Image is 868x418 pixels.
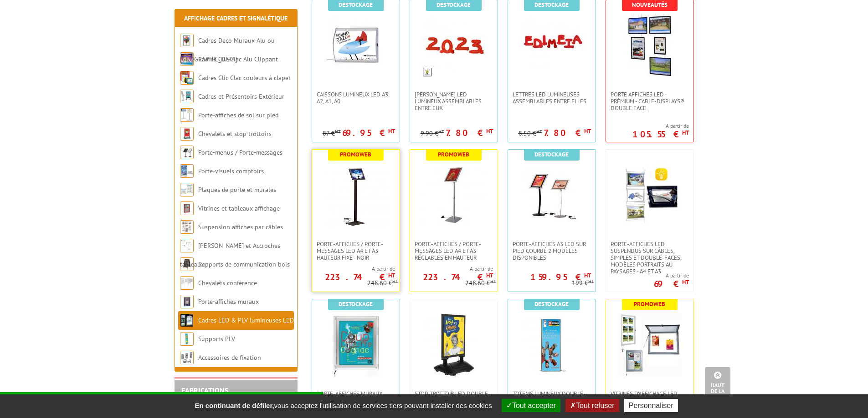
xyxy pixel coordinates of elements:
[415,241,493,261] span: Porte-affiches / Porte-messages LED A4 et A3 réglables en hauteur
[634,300,665,308] b: Promoweb
[180,242,280,268] a: [PERSON_NAME] et Accroches tableaux
[180,164,194,178] img: Porte-visuels comptoirs
[180,90,194,103] img: Cadres et Présentoirs Extérieur
[513,91,591,105] span: Lettres LED lumineuses assemblables entre elles
[339,300,373,308] b: Destockage
[606,91,693,111] a: Porte Affiches LED - Prémium - Cable-Displays® Double face
[392,278,398,284] sup: HT
[198,223,283,231] a: Suspension affiches par câbles
[198,167,264,175] a: Porte-visuels comptoirs
[324,313,388,377] img: Porte-Affiches Muraux Eclairage LED - A4, A3 ou A2 en plexiglass
[520,14,584,77] img: Lettres LED lumineuses assemblables entre elles
[410,241,498,261] a: Porte-affiches / Porte-messages LED A4 et A3 réglables en hauteur
[486,272,493,279] sup: HT
[682,129,689,136] sup: HT
[437,1,471,9] b: Destockage
[632,122,689,130] span: A partir de
[184,14,288,22] a: Affichage Cadres et Signalétique
[180,332,194,346] img: Supports PLV
[422,14,486,77] img: Chiffres LED lumineux assemblables entre eux
[198,297,259,306] a: Porte-affiches muraux
[584,272,591,279] sup: HT
[618,163,682,227] img: Porte-affiches LED suspendus sur câbles, simples et double-faces, modèles portraits au paysages -...
[438,151,469,158] b: Promoweb
[508,241,596,261] a: Porte-affiches A3 LED sur pied courbé 2 modèles disponibles
[180,295,194,308] img: Porte-affiches muraux
[584,127,591,135] sup: HT
[317,241,395,261] span: Porte-affiches / Porte-messages LED A4 et A3 hauteur fixe - Noir
[410,390,498,418] a: Stop-Trottoir LED double-faces A1 étanche sur ressorts, base lestable noire.
[502,399,560,412] button: Tout accepter
[410,91,498,111] a: [PERSON_NAME] LED lumineux assemblables entre eux
[446,130,493,136] p: 7.80 €
[198,92,284,101] a: Cadres et Présentoirs Extérieur
[388,127,395,135] sup: HT
[198,55,278,63] a: Cadres Clic-Clac Alu Clippant
[632,131,689,137] p: 105.55 €
[180,183,194,196] img: Plaques de porte et murales
[198,335,235,343] a: Supports PLV
[490,278,496,284] sup: HT
[312,390,400,411] a: Porte-Affiches Muraux Eclairage LED - A4, A3 ou A2 en plexiglass
[198,316,294,324] a: Cadres LED & PLV lumineuses LED
[654,272,689,279] span: A partir de
[421,130,444,137] p: 9.90 €
[544,130,591,136] p: 7.80 €
[438,128,444,135] sup: HT
[682,278,689,286] sup: HT
[572,280,594,287] p: 199 €
[180,146,194,159] img: Porte-menus / Porte-messages
[312,265,395,272] span: A partir de
[618,313,682,377] img: Vitrines d'affichage LED pour l'extérieur et l'intérieur feuilles A4 fond métal
[324,14,388,77] img: Caissons lumineux LED A3, A2, A1, A0
[410,265,493,272] span: A partir de
[317,390,395,411] span: Porte-Affiches Muraux Eclairage LED - A4, A3 ou A2 en plexiglass
[465,280,496,287] p: 248.60 €
[180,276,194,290] img: Chevalets conférence
[198,353,261,362] a: Accessoires de fixation
[519,130,542,137] p: 8.50 €
[198,279,257,287] a: Chevalets conférence
[422,163,486,227] img: Porte-affiches / Porte-messages LED A4 et A3 réglables en hauteur
[611,91,689,111] span: Porte Affiches LED - Prémium - Cable-Displays® Double face
[180,36,275,63] a: Cadres Deco Muraux Alu ou [GEOGRAPHIC_DATA]
[323,130,341,137] p: 87 €
[606,390,693,418] a: Vitrines d'affichage LED pour l'extérieur et l'intérieur feuilles A4 fond métal
[198,186,276,194] a: Plaques de porte et murales
[180,239,194,252] img: Cimaises et Accroches tableaux
[618,14,682,77] img: Porte Affiches LED - Prémium - Cable-Displays® Double face
[611,241,689,275] span: Porte-affiches LED suspendus sur câbles, simples et double-faces, modèles portraits au paysages -...
[180,127,194,141] img: Chevalets et stop trottoirs
[415,390,493,418] span: Stop-Trottoir LED double-faces A1 étanche sur ressorts, base lestable noire.
[198,111,278,119] a: Porte-affiches de sol sur pied
[181,386,228,403] a: FABRICATIONS"Sur Mesure"
[342,130,395,136] p: 69.95 €
[530,274,591,280] p: 159.95 €
[317,91,395,105] span: Caissons lumineux LED A3, A2, A1, A0
[340,151,371,158] b: Promoweb
[339,1,373,9] b: Destockage
[367,280,398,287] p: 248.60 €
[536,128,542,135] sup: HT
[422,313,486,377] img: Stop-Trottoir LED double-faces A1 étanche sur ressorts, base lestable noire.
[180,220,194,234] img: Suspension affiches par câbles
[180,201,194,215] img: Vitrines et tableaux affichage
[565,399,619,412] button: Tout refuser
[520,163,584,227] img: Porte-affiches A3 LED sur pied courbé 2 modèles disponibles
[534,300,569,308] b: Destockage
[705,367,730,404] a: Haut de la page
[335,128,341,135] sup: HT
[190,402,496,409] span: vous acceptez l'utilisation de services tiers pouvant installer des cookies
[606,241,693,275] a: Porte-affiches LED suspendus sur câbles, simples et double-faces, modèles portraits au paysages -...
[195,402,274,409] strong: En continuant de défiler,
[198,204,280,212] a: Vitrines et tableaux affichage
[180,34,194,47] img: Cadres Deco Muraux Alu ou Bois
[388,272,395,279] sup: HT
[198,130,272,138] a: Chevalets et stop trottoirs
[513,241,591,261] span: Porte-affiches A3 LED sur pied courbé 2 modèles disponibles
[423,274,493,280] p: 223.74 €
[180,71,194,85] img: Cadres Clic-Clac couleurs à clapet
[513,390,591,411] span: Totems lumineux double-faces tubes néons fluorescents H172cm
[325,274,395,280] p: 223.74 €
[180,351,194,364] img: Accessoires de fixation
